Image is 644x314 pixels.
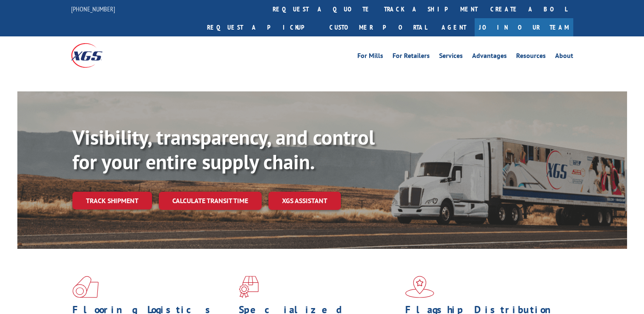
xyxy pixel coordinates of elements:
a: For Mills [357,52,383,62]
a: For Retailers [392,52,430,62]
a: [PHONE_NUMBER] [71,5,115,13]
img: xgs-icon-total-supply-chain-intelligence-red [72,276,99,298]
a: Track shipment [72,192,152,209]
a: Agent [433,18,475,36]
a: Calculate transit time [159,192,262,210]
a: Resources [516,52,546,62]
a: Advantages [472,52,507,62]
a: XGS ASSISTANT [268,192,341,210]
a: Customer Portal [323,18,433,36]
a: Request a pickup [201,18,323,36]
a: Join Our Team [475,18,573,36]
img: xgs-icon-flagship-distribution-model-red [405,276,434,298]
a: Services [439,52,463,62]
img: xgs-icon-focused-on-flooring-red [239,276,259,298]
a: About [555,52,573,62]
b: Visibility, transparency, and control for your entire supply chain. [72,124,375,175]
